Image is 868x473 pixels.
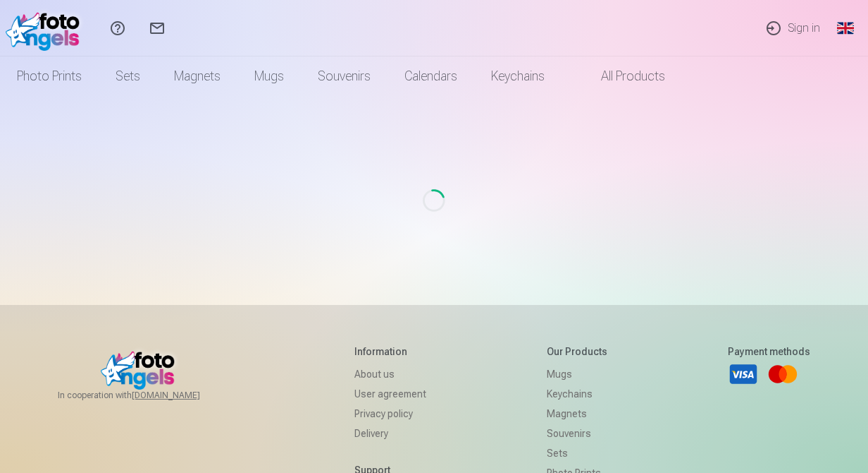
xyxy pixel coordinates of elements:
[767,359,798,390] a: Mastercard
[387,56,474,96] a: Calendars
[728,345,810,359] h5: Payment methods
[354,364,426,384] a: About us
[547,424,607,443] a: Souvenirs
[562,56,682,96] a: All products
[474,56,562,96] a: Keychains
[547,404,607,424] a: Magnets
[547,443,607,463] a: Sets
[547,345,607,359] h5: Our products
[58,390,234,401] span: In cooperation with
[728,359,759,390] a: Visa
[354,345,426,359] h5: Information
[301,56,387,96] a: Souvenirs
[157,56,237,96] a: Magnets
[99,56,157,96] a: Sets
[354,404,426,424] a: Privacy policy
[547,364,607,384] a: Mugs
[354,424,426,443] a: Delivery
[132,390,234,401] a: [DOMAIN_NAME]
[354,384,426,404] a: User agreement
[237,56,301,96] a: Mugs
[547,384,607,404] a: Keychains
[6,6,87,51] img: /fa1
